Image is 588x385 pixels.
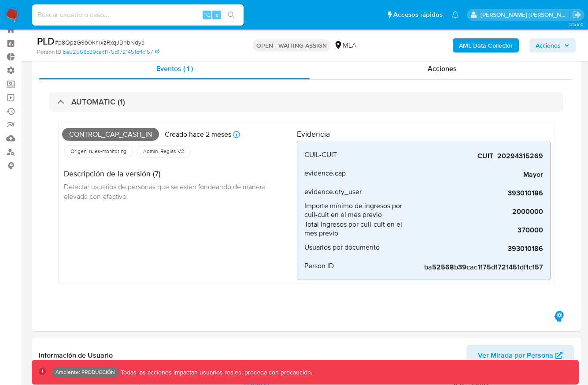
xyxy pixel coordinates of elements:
[569,21,584,28] span: 3.155.0
[478,345,553,366] span: Ver Mirada por Persona
[55,370,115,374] p: Ambiente: PRODUCCIÓN
[334,41,356,50] div: MLA
[411,170,543,179] span: Mayor
[62,128,159,141] span: Control_cap_cash_in
[156,64,193,74] span: Eventos ( 1 )
[393,10,443,19] span: Accesos rápidos
[304,202,411,219] span: Importe mínimo de ingresos por cuil-cuit en el mes previo
[481,11,570,19] p: facundoagustin.borghi@mercadolibre.com
[411,226,543,235] span: 370000
[536,38,561,52] span: Acciones
[32,9,244,21] input: Buscar usuario o caso...
[70,148,127,155] span: Origen: rules-monitoring
[118,368,312,377] p: Todas las acciones impactan usuarios reales, proceda con precaución.
[55,38,144,47] span: # p8QpzG9b0KmxzRxqJBhbNdya
[165,130,231,139] p: Creado hace 2 meses
[304,243,380,252] span: Usuarios por documento
[142,148,185,155] span: Admin. Reglas V2
[572,10,581,19] a: Salir
[529,38,576,52] button: Acciones
[304,220,411,238] span: Total ingresos por cuil-cuit en el mes previo
[411,189,543,198] span: 393010186
[453,38,519,52] button: AML Data Collector
[253,39,330,52] p: OPEN - WAITING ASSIGN
[451,11,459,19] a: Notificaciones
[411,263,543,272] span: ba52568b39cac1175d1721451df1c157
[203,11,210,19] span: ⌥
[71,97,125,107] h3: AUTOMATIC (1)
[63,48,159,56] a: ba52568b39cac1175d1721451df1c157
[304,150,337,159] span: CUIL-CUIT
[297,129,551,139] h4: Evidencia
[222,9,240,21] button: search-icon
[459,38,513,52] b: AML Data Collector
[411,207,543,216] span: 2000000
[37,34,55,48] b: PLD
[411,152,543,161] span: CUIT_20294315269
[64,169,290,179] h4: Descripción de la versión (7)
[466,345,574,366] button: Ver Mirada por Persona
[304,169,346,178] span: evidence.cap
[64,182,267,201] span: Detectar usuarios de personas que se esten fondeando de manera elevada con efectivo.
[304,262,334,270] span: Person ID
[39,351,113,360] h1: Información de Usuario
[304,187,362,196] span: evidence.qty_user
[37,48,61,56] b: Person ID
[215,11,218,19] span: s
[49,92,563,112] div: AUTOMATIC (1)
[428,64,457,74] span: Acciones
[411,244,543,253] span: 393010186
